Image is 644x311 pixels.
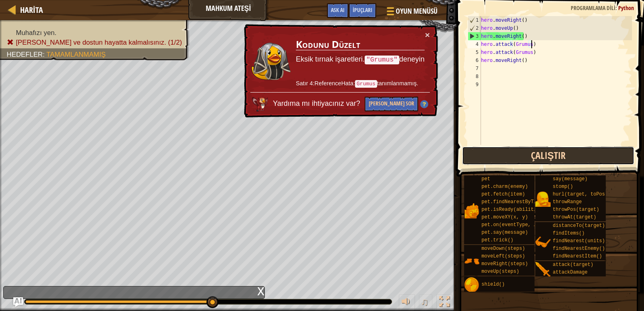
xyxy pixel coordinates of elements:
[13,297,23,307] button: Ask AI
[468,64,481,72] div: 7
[436,295,452,311] button: Tam ekran değiştir
[464,277,479,292] img: portrait.png
[46,51,105,58] span: Tamamlanmamış
[468,80,481,89] div: 9
[553,192,608,197] span: hurl(target, toPos)
[553,262,593,268] span: attack(target)
[553,223,605,229] span: distanceTo(target)
[7,51,43,58] span: Hedefler
[468,16,481,24] div: 1
[396,6,438,16] span: Oyun Menüsü
[481,253,525,259] span: moveLeft(steps)
[365,56,399,64] code: "Grumus"
[535,192,551,207] img: portrait.png
[481,184,528,189] span: pet.charm(enemy)
[571,4,615,12] span: Programlama dili
[535,235,551,250] img: portrait.png
[355,80,377,88] code: Grumus
[468,48,481,56] div: 5
[481,246,525,251] span: moveDown(steps)
[365,97,418,111] button: [PERSON_NAME] Sor
[420,100,428,108] img: Hint
[462,146,635,165] button: Çalıştır
[380,3,442,22] button: Oyun Menüsü
[7,37,182,47] li: Sen ve dostun hayatta kalmalısınız.
[399,295,415,311] button: Sesi ayarla
[553,231,584,236] span: findItems()
[553,238,605,244] span: findNearest(units)
[553,199,582,205] span: throwRange
[468,32,481,40] div: 3
[468,72,481,80] div: 8
[296,39,425,50] h3: Kodunu Düzelt
[481,207,539,212] span: pet.isReady(ability)
[273,100,362,108] span: Yardıma mı ihtiyacınız var?
[327,3,349,18] button: Ask AI
[296,54,425,65] p: Eksik tırnak işaretleri. deneyin
[252,97,268,111] img: AI
[481,199,559,205] span: pet.findNearestByType(type)
[618,4,634,12] span: Python
[481,282,505,287] span: shield()
[296,79,425,88] p: Satır 4:ReferenceHata: tanımlanmamış.
[553,253,602,259] span: findNearestItem()
[481,261,528,267] span: moveRight(steps)
[615,4,618,12] span: :
[481,192,525,197] span: pet.fetch(item)
[481,176,490,182] span: pet
[425,31,430,39] button: ×
[553,270,587,275] span: attackDamage
[468,56,481,64] div: 6
[553,176,587,182] span: say(message)
[481,269,519,274] span: moveUp(steps)
[7,28,182,37] li: Muhafızı yen.
[419,295,433,311] button: ♫
[481,214,528,220] span: pet.moveXY(x, y)
[553,214,596,220] span: throwAt(target)
[20,4,43,15] span: Harita
[464,253,479,269] img: portrait.png
[43,51,46,58] span: :
[481,222,557,228] span: pet.on(eventType, handler)
[331,6,345,14] span: Ask AI
[481,230,528,235] span: pet.say(message)
[553,207,599,212] span: throwPos(target)
[421,296,429,308] span: ♫
[16,4,43,15] a: Harita
[553,184,573,189] span: stomp()
[468,40,481,48] div: 4
[16,39,182,46] span: [PERSON_NAME] ve dostun hayatta kalmalısınız. (1/2)
[553,246,605,251] span: findNearestEnemy()
[535,262,551,277] img: portrait.png
[353,6,372,14] span: İpuçları
[251,42,291,81] img: duck_nalfar.png
[257,286,264,295] div: x
[468,24,481,32] div: 2
[464,203,479,218] img: portrait.png
[16,29,56,37] span: Muhafızı yen.
[481,237,513,243] span: pet.trick()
